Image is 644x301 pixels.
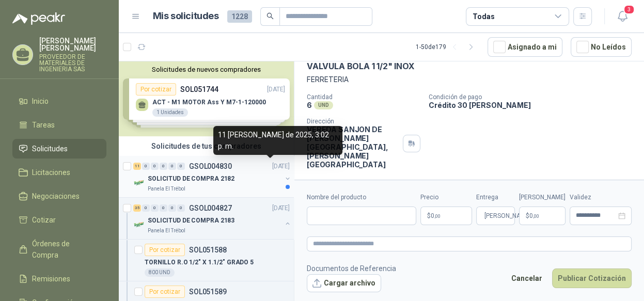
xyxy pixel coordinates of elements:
[552,268,632,288] button: Publicar Cotización
[32,191,80,202] span: Negociaciones
[133,202,292,235] a: 35 0 0 0 0 0 GSOL004827[DATE] Company LogoSOLICITUD DE COMPRA 2183Panela El Trébol
[39,54,106,72] p: PROVEEDOR DE MATERIALES DE INGENIERIA SAS
[133,160,292,193] a: 11 0 0 0 0 0 GSOL004830[DATE] Company LogoSOLICITUD DE COMPRA 2182Panela El Trébol
[529,213,539,219] span: 0
[145,244,185,256] div: Por cotizar
[307,93,420,101] p: Cantidad
[133,218,146,231] img: Company Logo
[519,207,566,225] p: $ 0,00
[571,37,632,57] button: No Leídos
[12,186,106,206] a: Negociaciones
[307,125,399,169] p: VEREDA SANJON DE [PERSON_NAME] [GEOGRAPHIC_DATA] , [PERSON_NAME][GEOGRAPHIC_DATA]
[189,246,227,254] p: SOL051588
[526,213,529,219] span: $
[148,174,234,184] p: SOLICITUD DE COMPRA 2182
[145,268,175,277] div: 800 UND
[307,263,396,274] p: Documentos de Referencia
[307,61,415,72] p: VALVULA BOLA 1 1/2" INOX
[272,162,290,171] p: [DATE]
[533,213,539,219] span: ,00
[142,204,150,212] div: 0
[32,119,55,131] span: Tareas
[145,258,254,267] p: TORNILLO R.O 1/2" X 1.1/2" GRADO 5
[133,177,146,189] img: Company Logo
[12,139,106,159] a: Solicitudes
[32,238,97,261] span: Órdenes de Compra
[153,9,219,24] h1: Mis solicitudes
[484,207,531,225] span: [PERSON_NAME]
[32,214,56,226] span: Cotizar
[32,96,49,107] span: Inicio
[123,66,290,73] button: Solicitudes de nuevos compradores
[307,274,381,293] button: Cargar archivo
[476,193,515,202] label: Entrega
[12,115,106,135] a: Tareas
[307,193,416,202] label: Nombre del producto
[177,163,185,170] div: 0
[613,7,632,26] button: 3
[12,234,106,265] a: Órdenes de Compra
[431,213,441,219] span: 0
[119,240,294,281] a: Por cotizarSOL051588TORNILLO R.O 1/2" X 1.1/2" GRADO 5800 UND
[119,136,294,156] div: Solicitudes de tus compradores
[429,93,640,101] p: Condición de pago
[189,204,232,212] p: GSOL004827
[307,74,632,85] p: FERRETERIA
[420,193,472,202] label: Precio
[434,213,441,219] span: ,00
[168,204,176,212] div: 0
[151,204,159,212] div: 0
[148,216,234,226] p: SOLICITUD DE COMPRA 2183
[307,118,399,125] p: Dirección
[420,207,472,225] p: $0,00
[168,163,176,170] div: 0
[160,163,167,170] div: 0
[39,37,106,52] p: [PERSON_NAME] [PERSON_NAME]
[177,204,185,212] div: 0
[148,185,185,193] p: Panela El Trébol
[227,10,252,23] span: 1228
[519,193,566,202] label: [PERSON_NAME]
[488,37,562,57] button: Asignado a mi
[416,39,479,55] div: 1 - 50 de 179
[623,5,635,14] span: 3
[272,203,290,213] p: [DATE]
[142,163,150,170] div: 0
[12,91,106,111] a: Inicio
[506,268,548,288] button: Cancelar
[12,210,106,230] a: Cotizar
[151,163,159,170] div: 0
[314,101,333,109] div: UND
[119,61,294,136] div: Solicitudes de nuevos compradoresPor cotizarSOL051744[DATE] ACT - M1 MOTOR Ass Y M7-1-1200001 Uni...
[12,269,106,289] a: Remisiones
[148,227,185,235] p: Panela El Trébol
[32,167,70,178] span: Licitaciones
[266,12,274,20] span: search
[160,204,167,212] div: 0
[145,286,185,298] div: Por cotizar
[473,11,494,22] div: Todas
[12,163,106,182] a: Licitaciones
[133,163,141,170] div: 11
[189,288,227,295] p: SOL051589
[32,273,70,284] span: Remisiones
[429,101,640,109] p: Crédito 30 [PERSON_NAME]
[307,101,312,109] p: 6
[32,143,68,154] span: Solicitudes
[189,163,232,170] p: GSOL004830
[12,12,65,25] img: Logo peakr
[133,204,141,212] div: 35
[570,193,632,202] label: Validez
